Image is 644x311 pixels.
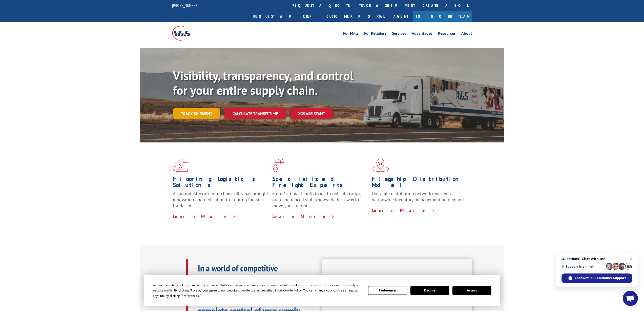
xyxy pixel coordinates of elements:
[562,265,604,268] span: Support is online
[461,31,472,37] a: About
[173,191,268,209] span: As an industry carrier of choice, XGS has brought innovation and dedication to flooring logistics...
[562,273,632,283] div: Chat with XGS Customer Support
[153,282,362,298] div: We use essential cookies to make our site work. With your consent, we may also use non-essential ...
[372,207,435,213] a: Learn More >
[173,176,268,191] h1: Flooring Logistics Solutions
[388,11,413,22] a: Agent
[272,191,368,213] p: From 123 overlength loads to delicate cargo, our experienced staff knows the best way to move you...
[173,159,189,172] img: xgs-icon-total-supply-chain-intelligence-red
[173,108,220,119] a: Track shipment
[182,294,199,298] span: Preferences
[623,291,638,306] div: Open chat
[438,31,456,37] a: Resources
[250,11,323,22] a: Request a pickup
[343,31,359,37] a: For Mills
[410,286,449,295] button: Decline
[628,256,634,262] span: Close chat
[412,31,432,37] a: Advantages
[283,288,302,292] span: Cookie Policy
[368,286,407,295] button: Preferences
[290,108,333,119] a: XGS ASSISTANT
[372,159,389,172] img: xgs-icon-flagship-distribution-model-red
[272,159,284,172] img: xgs-icon-focused-on-flooring-red
[173,213,236,219] a: Learn More >
[413,11,472,22] a: Join Our Team
[575,276,626,280] span: Chat with XGS Customer Support
[272,176,368,191] h1: Specialized Freight Experts
[452,286,491,295] button: Accept
[224,108,286,119] a: Calculate transit time
[562,257,632,261] span: Questions? Chat with us!
[144,275,500,306] div: Cookie Consent Prompt
[323,11,388,22] a: Customer Portal
[272,213,335,219] a: Learn More >
[364,31,386,37] a: For Retailers
[392,31,406,37] a: Services
[372,191,465,203] span: Our agile distribution network gives you nationwide inventory management on demand.
[372,176,467,191] h1: Flagship Distribution Model
[172,3,198,8] a: [PHONE_NUMBER]
[173,68,354,98] b: Visibility, transparency, and control for your entire supply chain.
